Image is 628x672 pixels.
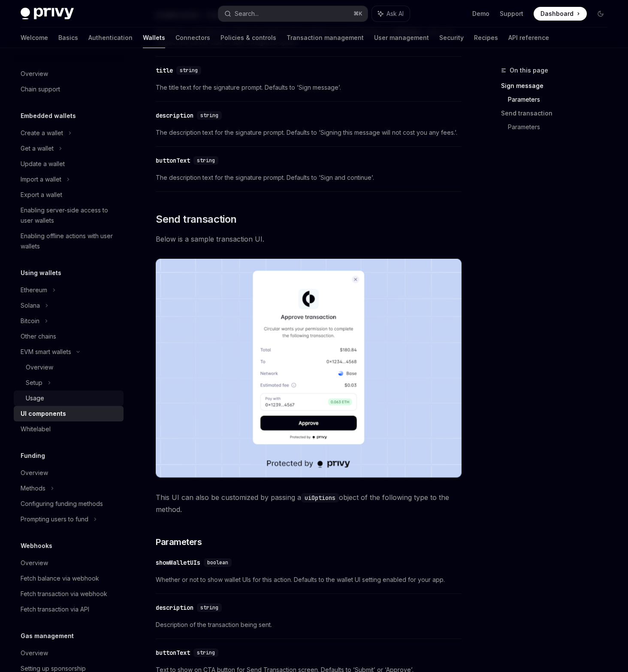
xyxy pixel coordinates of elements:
[14,187,124,203] a: Export a wallet
[21,499,103,509] div: Configuring funding methods
[200,112,218,119] span: string
[207,559,228,566] span: boolean
[156,259,462,477] img: images/Trans.png
[372,6,410,21] button: Ask AI
[21,347,71,357] div: EVM smart wallets
[14,571,124,586] a: Fetch balance via webhook
[510,65,548,76] span: On this page
[21,331,56,342] div: Other chains
[301,493,339,502] code: uiOptions
[386,9,404,18] span: Ask AI
[156,558,200,567] div: showWalletUIs
[197,649,215,656] span: string
[21,231,118,251] div: Enabling offline actions with user wallets
[287,27,364,48] a: Transaction management
[220,27,276,48] a: Policies & controls
[508,93,614,106] a: Parameters
[14,555,124,571] a: Overview
[439,27,464,48] a: Security
[21,514,88,524] div: Prompting users to fund
[21,69,48,79] div: Overview
[156,127,462,138] span: The description text for the signature prompt. Defaults to ‘Signing this message will not cost yo...
[21,143,54,154] div: Get a wallet
[14,421,124,437] a: Whitelabel
[21,631,74,641] h5: Gas management
[156,648,190,657] div: buttonText
[200,604,218,611] span: string
[156,82,462,93] span: The title text for the signature prompt. Defaults to ‘Sign message’.
[14,156,124,172] a: Update a wallet
[21,300,40,311] div: Solana
[21,128,63,138] div: Create a wallet
[21,316,39,326] div: Bitcoin
[21,409,66,419] div: UI components
[156,603,193,612] div: description
[14,602,124,617] a: Fetch transaction via API
[14,645,124,661] a: Overview
[156,173,462,183] span: The description text for the signature prompt. Defaults to ‘Sign and continue’.
[21,573,99,584] div: Fetch balance via webhook
[508,27,549,48] a: API reference
[14,329,124,344] a: Other chains
[21,111,76,121] h5: Embedded wallets
[501,106,614,120] a: Send transaction
[14,496,124,512] a: Configuring funding methods
[156,575,462,585] span: Whether or not to show wallet UIs for this action. Defaults to the wallet UI setting enabled for ...
[156,233,462,245] span: Below is a sample transaction UI.
[534,7,587,21] a: Dashboard
[21,159,65,169] div: Update a wallet
[14,360,124,375] a: Overview
[21,558,48,568] div: Overview
[21,285,47,295] div: Ethereum
[143,27,165,48] a: Wallets
[21,648,48,658] div: Overview
[156,111,193,120] div: description
[21,451,45,461] h5: Funding
[14,228,124,254] a: Enabling offline actions with user wallets
[21,174,61,185] div: Import a wallet
[156,156,190,165] div: buttonText
[26,362,53,372] div: Overview
[180,67,198,74] span: string
[156,620,462,630] span: Description of the transaction being sent.
[156,66,173,75] div: title
[156,491,462,515] span: This UI can also be customized by passing a object of the following type to the method.
[156,212,236,226] span: Send transaction
[21,190,62,200] div: Export a wallet
[21,205,118,226] div: Enabling server-side access to user wallets
[218,6,367,21] button: Search...⌘K
[540,9,574,18] span: Dashboard
[594,7,607,21] button: Toggle dark mode
[14,66,124,82] a: Overview
[14,586,124,602] a: Fetch transaction via webhook
[21,541,52,551] h5: Webhooks
[14,82,124,97] a: Chain support
[88,27,133,48] a: Authentication
[508,120,614,134] a: Parameters
[14,465,124,481] a: Overview
[501,79,614,93] a: Sign message
[21,468,48,478] div: Overview
[26,393,44,403] div: Usage
[175,27,210,48] a: Connectors
[21,589,107,599] div: Fetch transaction via webhook
[14,406,124,421] a: UI components
[21,84,60,94] div: Chain support
[21,27,48,48] a: Welcome
[197,157,215,164] span: string
[353,10,362,17] span: ⌘ K
[472,9,489,18] a: Demo
[235,9,259,19] div: Search...
[156,536,202,548] span: Parameters
[21,8,74,20] img: dark logo
[14,203,124,228] a: Enabling server-side access to user wallets
[14,390,124,406] a: Usage
[374,27,429,48] a: User management
[21,424,51,434] div: Whitelabel
[21,604,89,614] div: Fetch transaction via API
[26,378,42,388] div: Setup
[500,9,523,18] a: Support
[21,268,61,278] h5: Using wallets
[474,27,498,48] a: Recipes
[21,483,45,493] div: Methods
